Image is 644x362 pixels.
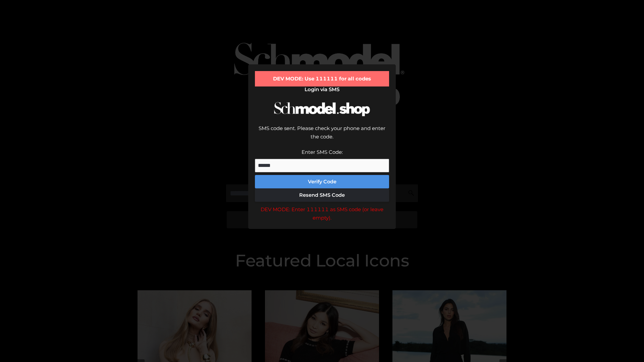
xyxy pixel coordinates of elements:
label: Enter SMS Code: [302,149,343,155]
button: Verify Code [255,175,389,188]
img: Schmodel Logo [272,96,372,122]
div: DEV MODE: Enter 111111 as SMS code (or leave empty). [255,205,389,222]
div: SMS code sent. Please check your phone and enter the code. [255,124,389,148]
h2: Login via SMS [255,86,389,93]
button: Resend SMS Code [255,188,389,202]
div: DEV MODE: Use 111111 for all codes [255,71,389,86]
